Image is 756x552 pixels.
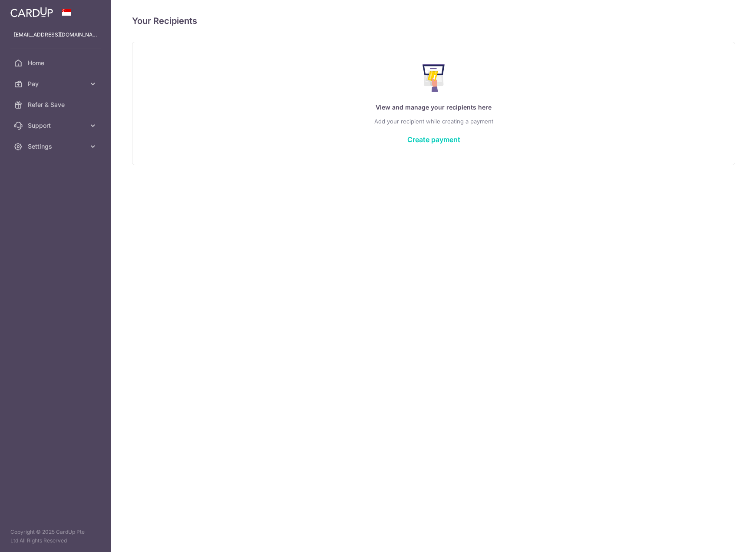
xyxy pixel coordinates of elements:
[700,526,747,548] iframe: Opens a widget where you can find more information
[28,100,85,109] span: Refer & Save
[132,14,735,28] h4: Your Recipients
[150,116,717,126] p: Add your recipient while creating a payment
[28,59,85,67] span: Home
[28,80,85,88] span: Pay
[150,102,717,113] p: View and manage your recipients here
[407,135,460,144] a: Create payment
[28,121,85,130] span: Support
[28,142,85,151] span: Settings
[14,30,97,39] p: [EMAIL_ADDRESS][DOMAIN_NAME]
[423,64,445,92] img: Make Payment
[10,7,53,17] img: CardUp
